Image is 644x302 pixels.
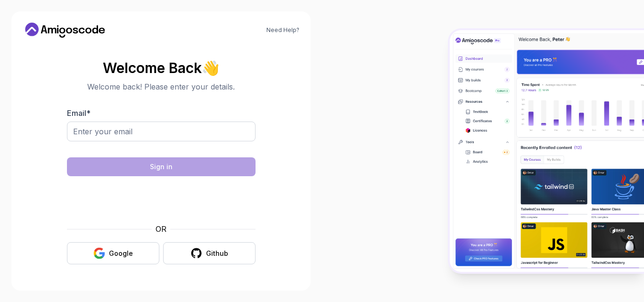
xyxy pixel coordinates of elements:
button: Github [163,242,256,264]
button: Google [67,242,159,264]
iframe: Widget containing checkbox for hCaptcha security challenge [90,182,232,218]
button: Sign in [67,157,256,176]
h2: Welcome Back [67,60,256,75]
div: Google [109,249,133,258]
img: Amigoscode Dashboard [450,30,644,272]
div: Sign in [150,162,173,171]
a: Need Help? [266,26,299,34]
div: Github [206,249,228,258]
label: Email * [67,108,91,118]
span: 👋 [201,59,221,77]
p: OR [156,223,166,235]
p: Welcome back! Please enter your details. [67,81,256,92]
input: Enter your email [67,122,256,141]
a: Home link [23,23,107,38]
